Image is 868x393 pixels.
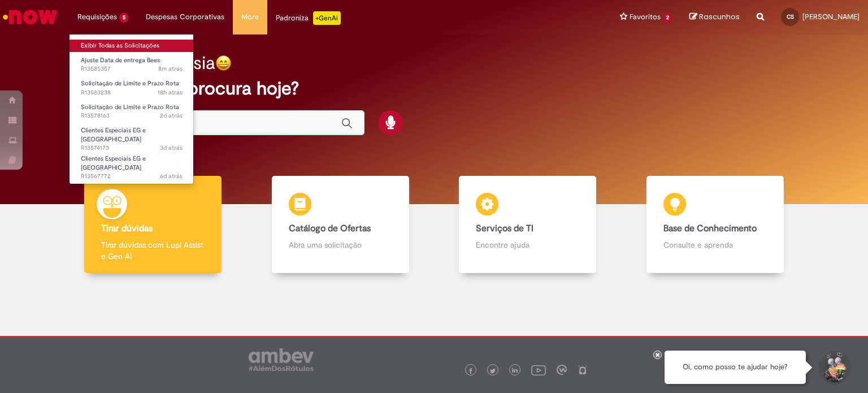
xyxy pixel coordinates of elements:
img: logo_footer_twitter.png [490,368,496,374]
img: logo_footer_youtube.png [531,362,546,377]
span: 18h atrás [158,88,183,97]
span: 3d atrás [160,144,183,152]
a: Rascunhos [689,12,740,23]
img: logo_footer_ambev_rotulo_gray.png [249,348,314,371]
a: Aberto R13567772 : Clientes Especiais EG e AS [70,153,194,177]
span: Favoritos [630,11,661,23]
span: Ajuste Data de entrega Bees [81,56,160,64]
a: Tirar dúvidas Tirar dúvidas com Lupi Assist e Gen Ai [59,176,247,274]
span: CS [787,13,794,20]
span: 6d atrás [160,172,183,180]
span: Solicitação de Limite e Prazo Rota [81,103,179,111]
span: R13583238 [81,88,183,97]
a: Base de Conhecimento Consulte e aprenda [622,176,809,274]
span: 2 [663,13,672,23]
a: Serviços de TI Encontre ajuda [434,176,622,274]
p: Consulte e aprenda [663,239,767,251]
img: happy-face.png [215,55,232,71]
time: 28/09/2025 18:10:56 [160,144,183,152]
span: Despesas Corporativas [146,11,224,23]
a: Catálogo de Ofertas Abra uma solicitação [247,176,435,274]
img: logo_footer_facebook.png [468,368,474,374]
div: Padroniza [276,11,341,25]
span: R13567772 [81,172,183,181]
p: +GenAi [313,11,341,25]
span: Clientes Especiais EG e [GEOGRAPHIC_DATA] [81,126,146,144]
a: Aberto R13574173 : Clientes Especiais EG e AS [70,124,194,149]
span: R13574173 [81,144,183,153]
h2: O que você procura hoje? [86,79,783,98]
div: Oi, como posso te ajudar hoje? [665,351,806,384]
span: Clientes Especiais EG e [GEOGRAPHIC_DATA] [81,154,146,172]
img: logo_footer_naosei.png [578,365,588,375]
b: Base de Conhecimento [663,223,757,234]
img: logo_footer_workplace.png [557,365,567,375]
time: 25/09/2025 16:22:07 [160,172,183,180]
b: Tirar dúvidas [101,223,153,234]
a: Aberto R13585357 : Ajuste Data de entrega Bees [70,54,194,75]
span: More [241,11,259,23]
time: 29/09/2025 16:25:53 [160,111,183,120]
img: logo_footer_linkedin.png [512,368,518,374]
time: 30/09/2025 17:24:26 [158,88,183,97]
a: Aberto R13583238 : Solicitação de Limite e Prazo Rota [70,77,194,98]
span: R13578163 [81,111,183,120]
time: 01/10/2025 11:19:21 [158,64,183,73]
span: 5 [119,13,129,23]
b: Serviços de TI [476,223,533,234]
p: Encontre ajuda [476,239,579,251]
ul: Requisições [69,34,194,184]
span: Rascunhos [699,11,740,22]
span: Solicitação de Limite e Prazo Rota [81,79,179,88]
b: Catálogo de Ofertas [289,223,371,234]
span: 2d atrás [160,111,183,120]
img: ServiceNow [1,6,59,28]
span: [PERSON_NAME] [802,12,860,21]
p: Tirar dúvidas com Lupi Assist e Gen Ai [101,239,205,262]
button: Iniciar Conversa de Suporte [817,351,851,385]
span: R13585357 [81,64,183,74]
span: Requisições [77,11,117,23]
a: Exibir Todas as Solicitações [70,40,194,52]
a: Aberto R13578163 : Solicitação de Limite e Prazo Rota [70,101,194,122]
span: 8m atrás [158,64,183,73]
p: Abra uma solicitação [289,239,392,251]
